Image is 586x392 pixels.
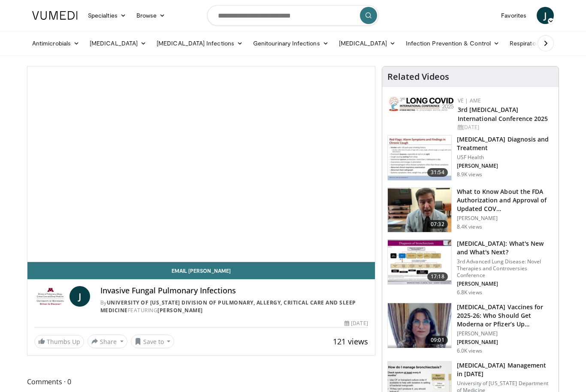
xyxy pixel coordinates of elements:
[248,35,334,52] a: Genitourinary Infections
[27,262,375,279] a: Email [PERSON_NAME]
[457,289,482,296] p: 6.8K views
[131,7,171,24] a: Browse
[333,336,368,347] span: 121 views
[388,188,451,232] img: a1e50555-b2fd-4845-bfdc-3eac51376964.150x105_q85_crop-smart_upscale.jpg
[85,35,151,52] a: [MEDICAL_DATA]
[457,187,553,213] h3: What to Know About the FDA Authorization and Approval of Updated COV…
[151,35,248,52] a: [MEDICAL_DATA] Infections
[387,187,553,233] a: 07:32 What to Know About the FDA Authorization and Approval of Updated COV… [PERSON_NAME] 8.4K views
[496,7,532,24] a: Favorites
[27,35,85,52] a: Antimicrobials
[458,97,481,104] a: VE | AME
[457,171,482,178] p: 8.9K views
[457,163,553,169] p: [PERSON_NAME]
[27,376,375,387] span: Comments 0
[457,303,553,329] h3: [MEDICAL_DATA] Vaccines for 2025-26: Who Should Get Moderna or Pfizer’s Up…
[427,336,448,344] span: 09:01
[427,220,448,229] span: 07:32
[457,258,553,279] p: 3rd Advanced Lung Disease: Novel Therapies and Controversies Conference
[457,330,553,337] p: [PERSON_NAME]
[387,303,553,354] a: 09:01 [MEDICAL_DATA] Vaccines for 2025-26: Who Should Get Moderna or Pfizer’s Up… [PERSON_NAME] [...
[457,239,553,256] h3: [MEDICAL_DATA]: What's New and What's Next?
[401,35,504,52] a: Infection Prevention & Control
[83,7,131,24] a: Specialties
[34,335,84,348] a: Thumbs Up
[457,361,553,378] h3: [MEDICAL_DATA] Management in [DATE]
[427,168,448,177] span: 31:54
[131,335,175,348] button: Save to
[88,335,127,348] button: Share
[32,11,78,20] img: VuMedi Logo
[457,215,553,222] p: [PERSON_NAME]
[457,280,553,287] p: [PERSON_NAME]
[100,299,368,314] div: By FEATURING
[100,286,368,296] h4: Invasive Fungal Pulmonary Infections
[388,136,451,180] img: 912d4c0c-18df-4adc-aa60-24f51820003e.150x105_q85_crop-smart_upscale.jpg
[388,240,451,284] img: 8723abe7-f9a9-4f6c-9b26-6bd057632cd6.150x105_q85_crop-smart_upscale.jpg
[387,135,553,181] a: 31:54 [MEDICAL_DATA] Diagnosis and Treatment USF Health [PERSON_NAME] 8.9K views
[457,223,482,230] p: 8.4K views
[537,7,554,24] a: J
[344,320,368,327] div: [DATE]
[207,5,379,26] input: Search topics, interventions
[387,239,553,296] a: 17:18 [MEDICAL_DATA]: What's New and What's Next? 3rd Advanced Lung Disease: Novel Therapies and ...
[34,286,66,307] img: University of Minnesota Division of Pulmonary, Allergy, Critical Care and Sleep Medicine
[457,339,553,346] p: [PERSON_NAME]
[27,66,375,262] video-js: Video Player
[504,35,584,52] a: Respiratory Infections
[69,286,90,307] a: J
[457,154,553,161] p: USF Health
[457,347,482,354] p: 6.0K views
[388,303,451,348] img: 4e370bb1-17f0-4657-a42f-9b995da70d2f.png.150x105_q85_crop-smart_upscale.png
[457,135,553,152] h3: [MEDICAL_DATA] Diagnosis and Treatment
[334,35,401,52] a: [MEDICAL_DATA]
[458,124,552,131] div: [DATE]
[389,97,453,111] img: a2792a71-925c-4fc2-b8ef-8d1b21aec2f7.png.150x105_q85_autocrop_double_scale_upscale_version-0.2.jpg
[157,307,203,314] a: [PERSON_NAME]
[427,272,448,281] span: 17:18
[387,72,449,82] h4: Related Videos
[100,299,356,314] a: University of [US_STATE] Division of Pulmonary, Allergy, Critical Care and Sleep Medicine
[458,106,548,123] a: 3rd [MEDICAL_DATA] International Conference 2025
